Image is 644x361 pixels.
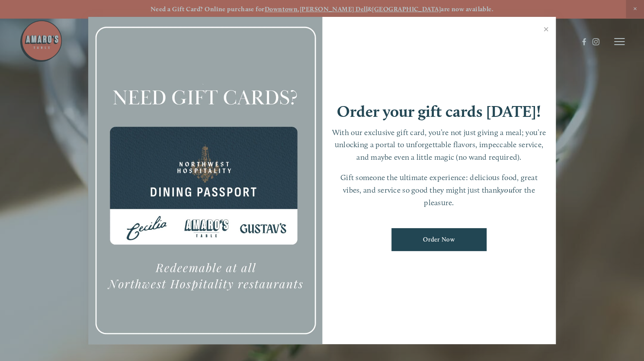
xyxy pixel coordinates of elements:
[337,103,541,119] h1: Order your gift cards [DATE]!
[331,126,548,164] p: With our exclusive gift card, you’re not just giving a meal; you’re unlocking a portal to unforge...
[538,18,554,42] a: Close
[501,185,513,194] em: you
[391,228,487,251] a: Order Now
[331,171,548,209] p: Gift someone the ultimate experience: delicious food, great vibes, and service so good they might...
